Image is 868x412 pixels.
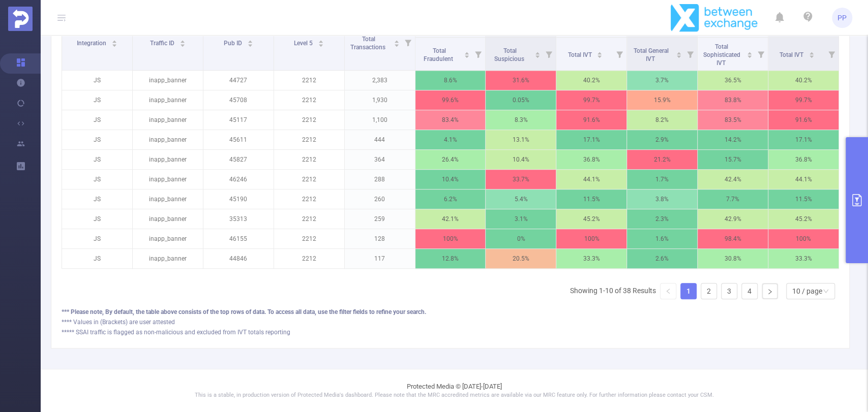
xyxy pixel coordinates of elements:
i: icon: caret-down [318,43,324,46]
p: 91.6% [768,110,839,130]
p: 2212 [274,130,344,149]
i: icon: caret-up [179,39,185,42]
p: 2212 [274,170,344,189]
p: 40.2% [768,71,839,90]
p: 46155 [203,229,274,248]
p: 5.4% [486,189,556,209]
i: icon: caret-up [318,39,324,42]
div: *** Please note, By default, the table above consists of the top rows of data. To access all data... [62,307,839,316]
i: icon: caret-up [394,39,399,42]
p: 2212 [274,71,344,90]
li: Next Page [762,283,778,299]
p: 128 [345,229,415,248]
p: 21.2% [627,150,697,169]
i: Filter menu [401,15,415,70]
p: 42.1% [415,209,486,229]
p: JS [62,209,132,229]
p: 11.5% [768,189,839,209]
p: 6.2% [415,189,486,209]
p: 46246 [203,170,274,189]
li: 2 [701,283,717,299]
p: JS [62,90,132,110]
span: Total General IVT [634,47,669,62]
p: inapp_banner [133,130,203,149]
p: 2212 [274,189,344,209]
p: 2212 [274,110,344,130]
p: 17.1% [768,130,839,149]
a: 2 [701,283,716,299]
p: 45827 [203,150,274,169]
div: Sort [394,39,400,45]
i: icon: caret-up [535,50,541,53]
p: 45.2% [556,209,626,229]
p: 83.5% [698,110,768,130]
i: icon: caret-up [247,39,253,42]
i: icon: caret-up [747,50,753,53]
span: Total IVT [567,51,593,58]
p: 10.4% [486,150,556,169]
p: 99.7% [556,90,626,110]
p: 3.1% [486,209,556,229]
i: Filter menu [824,38,839,70]
p: This is a stable, in production version of Protected Media's dashboard. Please note that the MRC ... [66,391,843,400]
i: icon: caret-up [597,50,603,53]
p: 2212 [274,90,344,110]
p: 2.3% [627,209,697,229]
p: 1.7% [627,170,697,189]
p: inapp_banner [133,229,203,248]
i: icon: caret-down [597,54,603,57]
p: 99.7% [768,90,839,110]
p: 117 [345,249,415,268]
p: inapp_banner [133,189,203,209]
p: 45708 [203,90,274,110]
div: Sort [534,50,541,56]
div: Sort [247,39,253,45]
p: 8.6% [415,71,486,90]
p: 26.4% [415,150,486,169]
i: icon: caret-up [111,39,117,42]
p: inapp_banner [133,150,203,169]
li: 3 [721,283,737,299]
p: 1,930 [345,90,415,110]
span: Total Sophisticated IVT [703,43,740,67]
p: JS [62,249,132,268]
p: 2.9% [627,130,697,149]
i: icon: caret-down [676,54,682,57]
span: Pub ID [224,40,244,47]
p: 2212 [274,229,344,248]
p: 444 [345,130,415,149]
p: 45.2% [768,209,839,229]
div: Sort [464,50,470,56]
i: icon: caret-up [676,50,682,53]
p: 288 [345,170,415,189]
p: 45611 [203,130,274,149]
footer: Protected Media © [DATE]-[DATE] [41,369,868,412]
p: inapp_banner [133,249,203,268]
p: 100% [415,229,486,248]
p: 36.5% [698,71,768,90]
p: 91.6% [556,110,626,130]
p: 33.3% [768,249,839,268]
p: 45190 [203,189,274,209]
span: Integration [77,40,108,47]
p: 100% [556,229,626,248]
p: 2.6% [627,249,697,268]
p: 33.3% [556,249,626,268]
i: Filter menu [754,38,768,70]
a: 1 [681,283,696,299]
i: icon: left [665,288,671,294]
p: 42.9% [698,209,768,229]
p: inapp_banner [133,170,203,189]
span: Total Fraudulent [424,47,455,62]
p: 1,100 [345,110,415,130]
p: 8.3% [486,110,556,130]
p: 8.2% [627,110,697,130]
p: 40.2% [556,71,626,90]
p: 98.4% [698,229,768,248]
p: 4.1% [415,130,486,149]
img: Protected Media [8,7,33,31]
i: Filter menu [612,38,626,70]
p: 36.8% [556,150,626,169]
p: JS [62,110,132,130]
i: icon: right [767,289,773,295]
